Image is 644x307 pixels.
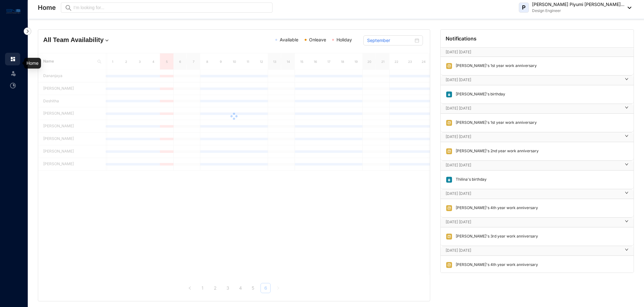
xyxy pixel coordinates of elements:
p: Home [38,3,56,12]
img: leave-unselected.2934df6273408c3f84d9.svg [10,70,16,76]
img: nav-icon-right.af6afadce00d159da59955279c43614e.svg [24,27,31,35]
p: [PERSON_NAME]'s 1st year work anniversary [453,119,537,126]
p: [DATE] [DATE] [446,134,621,140]
div: [DATE] [DATE] [441,75,634,85]
div: [DATE] [DATE] [441,104,634,113]
img: anniversary.d4fa1ee0abd6497b2d89d817e415bd57.svg [446,233,453,240]
p: Thilina's birthday [453,176,487,183]
div: [DATE] [DATE] [441,189,634,199]
img: anniversary.d4fa1ee0abd6497b2d89d817e415bd57.svg [446,205,453,212]
p: [PERSON_NAME]'s 1st year work anniversary [453,63,537,69]
div: [DATE] [DATE] [441,132,634,142]
span: right [625,193,629,195]
span: right [625,136,629,138]
span: Holiday [337,37,352,42]
span: Available [280,37,298,42]
img: dropdown-black.8e83cc76930a90b1a4fdb6d089b7bf3a.svg [624,7,631,9]
img: dropdown.780994ddfa97fca24b89f58b1de131fa.svg [104,37,110,44]
h4: All Team Availability [43,35,170,44]
span: right [625,80,629,81]
img: anniversary.d4fa1ee0abd6497b2d89d817e415bd57.svg [446,148,453,155]
li: Home [5,53,20,65]
div: [DATE] [DATE] [441,218,634,227]
div: [DATE] [DATE] [441,161,634,170]
img: birthday.63217d55a54455b51415ef6ca9a78895.svg [446,91,453,98]
p: [PERSON_NAME]'s 4th year work anniversary [453,205,538,212]
img: birthday.63217d55a54455b51415ef6ca9a78895.svg [446,176,453,183]
input: Select month [367,37,413,44]
span: Onleave [309,37,326,42]
span: P [522,5,526,10]
p: Design Engineer [532,8,624,14]
p: [PERSON_NAME] Piyumi [PERSON_NAME]... [532,1,624,8]
div: [DATE] [DATE][DATE] [441,48,634,57]
img: anniversary.d4fa1ee0abd6497b2d89d817e415bd57.svg [446,63,453,69]
p: [DATE] [DATE] [446,162,621,168]
p: [DATE] [DATE] [446,247,621,254]
span: right [625,250,629,251]
span: right [625,108,629,109]
li: Time Attendance [5,79,20,92]
span: right [625,165,629,166]
p: Notifications [446,35,477,42]
img: logo [6,8,20,15]
p: [DATE] [DATE] [446,105,621,111]
p: [DATE] [DATE] [446,190,621,197]
p: [DATE] [DATE] [446,49,616,55]
p: [PERSON_NAME]'s 4th year work anniversary [453,262,538,268]
img: anniversary.d4fa1ee0abd6497b2d89d817e415bd57.svg [446,119,453,126]
img: home.c6720e0a13eba0172344.svg [10,56,16,62]
span: right [625,222,629,223]
p: [PERSON_NAME]'s 3rd year work anniversary [453,233,538,240]
p: [DATE] [DATE] [446,219,621,225]
input: I’m looking for... [73,4,269,11]
img: time-attendance-unselected.8aad090b53826881fffb.svg [10,83,16,88]
p: [PERSON_NAME]'s birthday [453,91,505,98]
div: [DATE] [DATE] [441,246,634,256]
p: [PERSON_NAME]'s 2nd year work anniversary [453,148,539,155]
p: [DATE] [DATE] [446,77,621,83]
img: anniversary.d4fa1ee0abd6497b2d89d817e415bd57.svg [446,262,453,268]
